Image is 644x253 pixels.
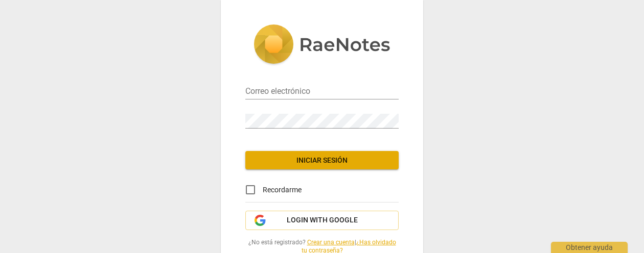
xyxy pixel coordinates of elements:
div: Obtener ayuda [551,242,628,253]
span: Login with Google [287,215,358,225]
button: Iniciar sesión [245,151,399,169]
img: 5ac2273c67554f335776073100b6d88f.svg [254,24,390,66]
span: Iniciar sesión [254,156,390,166]
span: Recordarme [263,185,302,195]
button: Login with Google [245,211,399,230]
a: Crear una cuenta [307,239,355,246]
